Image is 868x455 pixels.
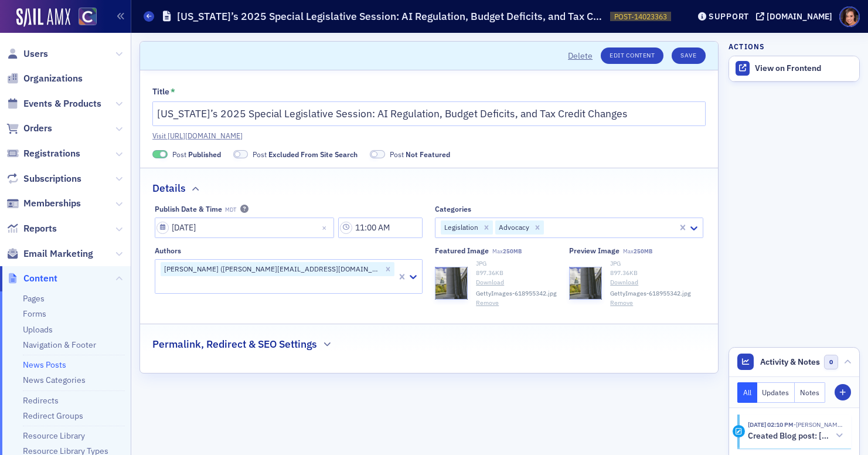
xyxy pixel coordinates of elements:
[737,382,757,403] button: All
[476,278,557,287] a: Download
[253,149,358,159] span: Post
[225,206,236,213] span: MDT
[824,355,839,369] span: 0
[748,431,832,442] h5: Created Blog post: [US_STATE]’s 2025 Special Legislative Session: AI Regulation, Budget Deficits,...
[23,430,85,441] a: Resource Library
[177,9,604,23] h1: [US_STATE]’s 2025 Special Legislative Session: AI Regulation, Budget Deficits, and Tax Credit Cha...
[733,425,745,437] div: Activity
[23,47,48,60] span: Users
[23,197,81,210] span: Memberships
[155,205,222,213] div: Publish Date & Time
[23,172,81,185] span: Subscriptions
[6,172,81,185] a: Subscriptions
[6,147,80,160] a: Registrations
[70,8,97,28] a: View Homepage
[531,220,544,235] div: Remove Advocacy
[729,56,859,81] a: View on Frontend
[172,149,221,159] span: Post
[610,289,691,298] span: GettyImages-618955342.jpg
[601,47,663,64] a: Edit Content
[370,150,385,159] span: Not Featured
[610,298,633,308] button: Remove
[610,278,691,287] a: Download
[390,149,450,159] span: Post
[79,8,97,26] img: SailAMX
[614,12,667,22] span: POST-14023363
[23,272,57,285] span: Content
[23,222,57,235] span: Reports
[757,382,795,403] button: Updates
[161,262,382,276] div: [PERSON_NAME] ([PERSON_NAME][EMAIL_ADDRESS][DOMAIN_NAME])
[435,205,471,213] div: Categories
[6,97,101,110] a: Events & Products
[709,11,749,22] div: Support
[476,298,499,308] button: Remove
[23,308,46,319] a: Forms
[16,8,70,27] img: SailAMX
[6,222,57,235] a: Reports
[767,11,832,22] div: [DOMAIN_NAME]
[476,269,557,278] div: 897.36 KB
[155,246,181,255] div: Authors
[794,420,843,429] span: Katie Foo
[755,63,853,74] div: View on Frontend
[171,87,175,97] abbr: This field is required
[6,47,48,60] a: Users
[23,324,53,335] a: Uploads
[318,218,334,238] button: Close
[6,272,57,285] a: Content
[23,395,59,406] a: Redirects
[6,197,81,210] a: Memberships
[748,430,843,442] button: Created Blog post: [US_STATE]’s 2025 Special Legislative Session: AI Regulation, Budget Deficits,...
[23,72,83,85] span: Organizations
[23,410,83,421] a: Redirect Groups
[152,130,706,141] a: Visit [URL][DOMAIN_NAME]
[476,289,557,298] span: GettyImages-618955342.jpg
[6,247,93,260] a: Email Marketing
[233,150,249,159] span: Excluded From Site Search
[6,72,83,85] a: Organizations
[23,122,52,135] span: Orders
[495,220,531,235] div: Advocacy
[23,147,80,160] span: Registrations
[634,247,652,255] span: 250MB
[23,359,66,370] a: News Posts
[152,337,317,352] h2: Permalink, Redirect & SEO Settings
[756,12,836,21] button: [DOMAIN_NAME]
[729,41,765,52] h4: Actions
[406,150,450,159] span: Not Featured
[435,246,489,255] div: Featured Image
[839,6,860,27] span: Profile
[338,218,423,238] input: 00:00 AM
[188,150,221,159] span: Published
[748,420,794,429] time: 9/11/2025 02:10 PM
[382,262,394,276] div: Remove Alicia Gelinas (alicia@cocpa.org)
[6,122,52,135] a: Orders
[152,150,168,159] span: Published
[610,259,691,269] div: JPG
[503,247,522,255] span: 250MB
[23,293,45,304] a: Pages
[155,218,334,238] input: MM/DD/YYYY
[268,150,358,159] span: Excluded From Site Search
[610,269,691,278] div: 897.36 KB
[760,356,820,368] span: Activity & Notes
[476,259,557,269] div: JPG
[152,181,186,196] h2: Details
[23,339,96,350] a: Navigation & Footer
[480,220,493,235] div: Remove Legislation
[569,246,619,255] div: Preview image
[152,87,169,97] div: Title
[795,382,825,403] button: Notes
[441,220,480,235] div: Legislation
[492,247,522,255] span: Max
[23,97,101,110] span: Events & Products
[672,47,705,64] button: Save
[23,375,86,385] a: News Categories
[568,50,593,62] button: Delete
[23,247,93,260] span: Email Marketing
[623,247,652,255] span: Max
